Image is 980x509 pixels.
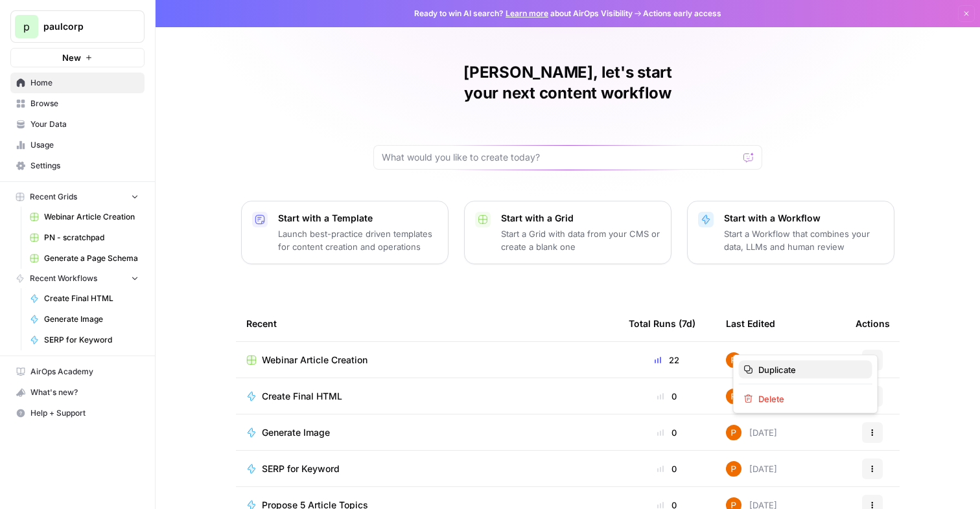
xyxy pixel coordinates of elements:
a: Create Final HTML [24,288,145,309]
span: Duplicate [758,363,862,376]
div: [DATE] [726,389,777,404]
div: Last Edited [726,306,775,341]
span: Browse [30,98,139,109]
div: Actions [856,306,890,341]
img: f3otoimc8rqvo8qsdeyemqls8flj [726,461,741,477]
button: Help + Support [10,403,145,424]
span: Usage [30,139,139,151]
div: [DATE] [726,425,777,440]
span: Help + Support [30,407,139,419]
span: Generate a Page Schema [44,253,139,264]
span: Your Data [30,119,139,130]
div: 0 [629,426,705,439]
span: Generate Image [262,426,330,439]
p: Start with a Grid [501,212,660,225]
p: Start a Workflow that combines your data, LLMs and human review [724,227,883,253]
button: Start with a TemplateLaunch best-practice driven templates for content creation and operations [241,201,449,264]
span: Delete [758,392,862,405]
span: Home [30,77,139,89]
a: AirOps Academy [10,361,145,382]
a: Generate a Page Schema [24,248,145,269]
span: Webinar Article Creation [262,354,367,367]
a: Home [10,73,145,93]
a: Learn more [506,8,548,18]
div: Total Runs (7d) [629,306,695,341]
button: Workspace: paulcorp [10,10,145,43]
span: SERP for Keyword [262,462,340,475]
span: AirOps Academy [30,366,139,378]
button: Start with a WorkflowStart a Workflow that combines your data, LLMs and human review [687,201,894,264]
a: SERP for Keyword [246,462,608,475]
span: Settings [30,160,139,172]
button: Recent Grids [10,187,145,207]
p: Start a Grid with data from your CMS or create a blank one [501,227,660,253]
a: Generate Image [246,426,608,439]
button: New [10,48,145,67]
a: Browse [10,93,145,114]
span: Ready to win AI search? about AirOps Visibility [414,8,633,19]
a: Webinar Article Creation [24,207,145,227]
span: Create Final HTML [262,390,342,403]
div: Recent [246,306,608,341]
span: SERP for Keyword [44,334,139,346]
a: SERP for Keyword [24,330,145,350]
p: Start with a Template [278,212,437,225]
div: 0 [629,462,705,475]
div: What's new? [11,383,144,402]
img: f3otoimc8rqvo8qsdeyemqls8flj [726,425,741,440]
button: Start with a GridStart a Grid with data from your CMS or create a blank one [464,201,671,264]
span: Generate Image [44,313,139,325]
img: f3otoimc8rqvo8qsdeyemqls8flj [726,352,741,368]
p: Launch best-practice driven templates for content creation and operations [278,227,437,253]
a: Create Final HTML [246,390,608,403]
input: What would you like to create today? [382,151,738,164]
a: Webinar Article Creation [246,354,608,367]
div: 0 [629,390,705,403]
span: Create Final HTML [44,293,139,304]
button: What's new? [10,382,145,403]
div: [DATE] [726,352,777,368]
a: Usage [10,135,145,155]
span: Webinar Article Creation [44,211,139,223]
span: Recent Grids [30,191,77,203]
span: PN - scratchpad [44,232,139,243]
a: Settings [10,155,145,176]
button: Recent Workflows [10,269,145,288]
span: Actions early access [643,8,721,19]
a: Generate Image [24,309,145,330]
p: Start with a Workflow [724,212,883,225]
a: PN - scratchpad [24,227,145,248]
span: p [23,19,30,34]
a: Your Data [10,114,145,135]
div: 22 [629,354,705,367]
div: [DATE] [726,461,777,477]
img: f3otoimc8rqvo8qsdeyemqls8flj [726,389,741,404]
span: Recent Workflows [30,273,97,284]
span: New [62,51,81,64]
h1: [PERSON_NAME], let's start your next content workflow [373,62,762,104]
span: paulcorp [43,20,122,33]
